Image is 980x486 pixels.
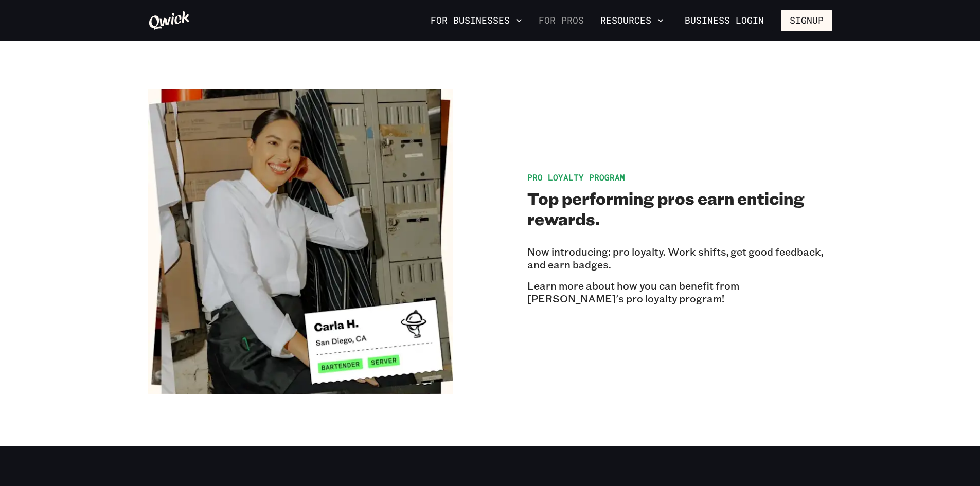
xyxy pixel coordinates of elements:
[596,12,668,29] button: Resources
[426,12,526,29] button: For Businesses
[527,279,832,305] p: Learn more about how you can benefit from [PERSON_NAME]'s pro loyalty program!
[534,12,588,29] a: For Pros
[527,245,832,271] p: Now introducing: pro loyalty. Work shifts, get good feedback, and earn badges.
[676,10,773,31] a: Business Login
[781,10,832,31] button: Signup
[527,188,832,229] h2: Top performing pros earn enticing rewards.
[527,172,625,183] span: Pro Loyalty Program
[148,89,453,394] img: pro loyalty benefits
